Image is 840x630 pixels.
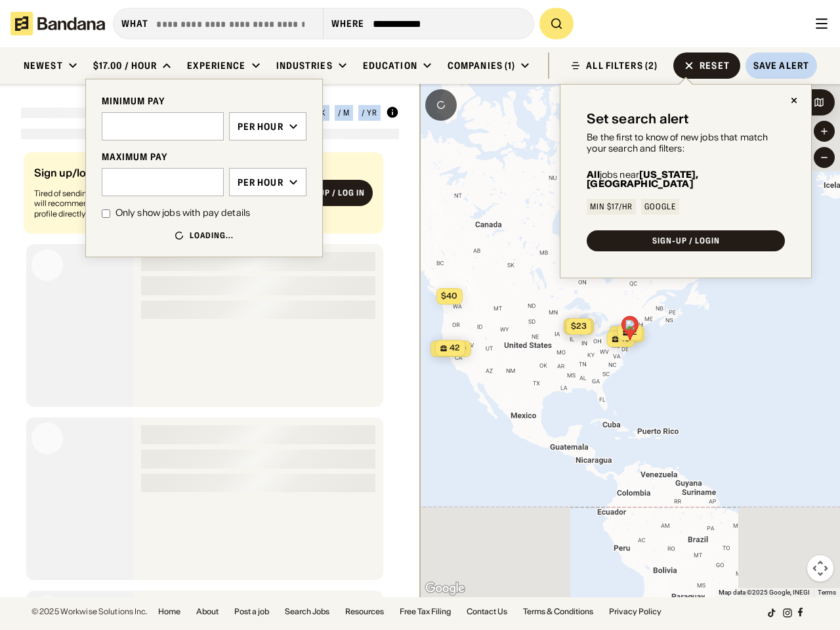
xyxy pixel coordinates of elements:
[102,151,306,163] div: MAXIMUM PAY
[807,555,833,581] button: Map camera controls
[587,169,599,180] b: All
[652,237,719,245] div: SIGN-UP / LOGIN
[644,203,676,211] div: Google
[102,95,306,107] div: MINIMUM PAY
[121,18,148,30] div: what
[400,608,451,616] a: Free Tax Filing
[586,61,658,70] div: ALL FILTERS (2)
[234,608,269,616] a: Post a job
[363,60,417,72] div: Education
[719,589,810,596] span: Map data ©2025 Google, INEGI
[190,230,234,241] div: Loading...
[238,177,283,188] div: Per hour
[34,167,280,188] div: Sign up/log in to get job matches
[10,12,105,35] img: Bandana logotype
[448,60,516,72] div: Companies (1)
[523,608,593,616] a: Terms & Conditions
[187,60,245,72] div: Experience
[587,170,785,188] div: jobs near
[298,188,365,198] div: Sign up / Log in
[587,132,785,154] div: Be the first to know of new jobs that match your search and filters:
[609,608,661,616] a: Privacy Policy
[590,203,633,211] div: Min $17/hr
[587,111,689,127] div: Set search alert
[238,121,283,133] div: Per hour
[423,580,467,597] a: Open this area in Google Maps (opens a new window)
[450,343,460,354] span: 42
[93,60,157,72] div: $17.00 / hour
[34,188,280,219] div: Tired of sending out endless job applications? Bandana Match Team will recommend jobs tailored to...
[158,608,180,616] a: Home
[31,608,148,616] div: © 2025 Workwise Solutions Inc.
[441,291,457,301] span: $40
[700,61,730,70] div: Reset
[331,18,365,30] div: Where
[345,608,384,616] a: Resources
[467,608,507,616] a: Contact Us
[818,589,836,596] a: Terms (opens in new tab)
[362,109,377,117] div: / yr
[21,147,399,597] div: grid
[115,207,250,220] div: Only show jobs with pay details
[753,60,809,72] div: Save Alert
[276,60,333,72] div: Industries
[587,169,698,190] b: [US_STATE], [GEOGRAPHIC_DATA]
[338,109,350,117] div: / m
[423,580,467,597] img: Google
[571,321,587,331] span: $23
[196,608,219,616] a: About
[285,608,329,616] a: Search Jobs
[102,209,110,218] input: Only show jobs with pay details
[24,60,63,72] div: Newest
